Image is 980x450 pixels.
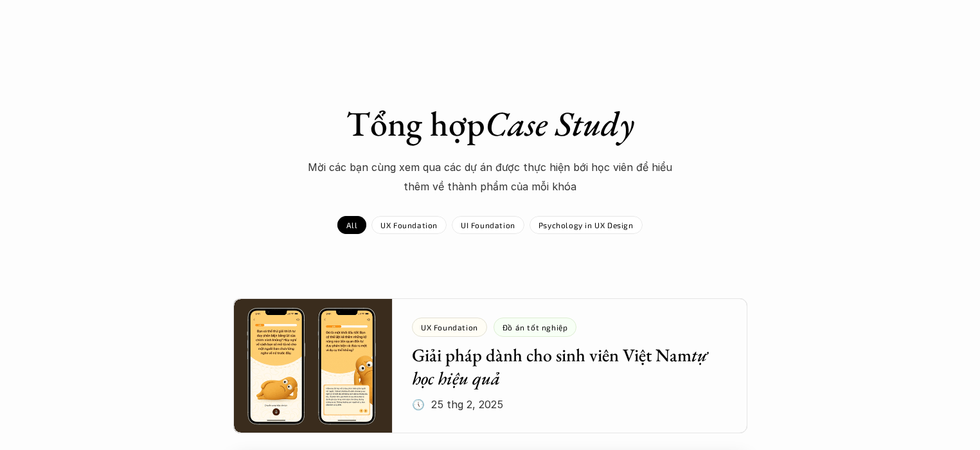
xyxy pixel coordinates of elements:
p: Mời các bạn cùng xem qua các dự án được thực hiện bới học viên để hiểu thêm về thành phẩm của mỗi... [298,157,683,197]
p: UI Foundation [461,221,515,230]
h1: Tổng hợp [265,103,715,145]
a: Giải pháp dành cho sinh viên Việt Namtự học hiệu quả🕔 25 thg 2, 2025 [233,298,747,433]
p: UX Foundation [380,221,438,230]
em: Case Study [485,101,634,146]
p: Psychology in UX Design [539,221,634,230]
p: All [346,221,357,230]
